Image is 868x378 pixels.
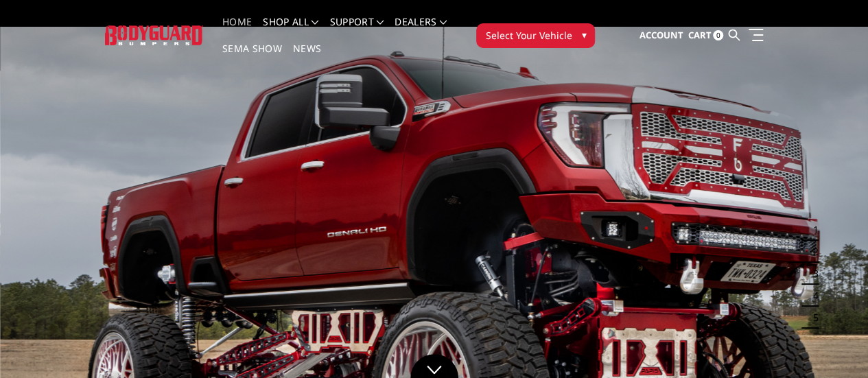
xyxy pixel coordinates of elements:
[263,17,318,44] a: shop all
[713,30,723,40] span: 0
[395,17,447,44] a: Dealers
[805,307,819,329] button: 5 of 5
[329,17,384,44] a: Support
[805,285,819,307] button: 4 of 5
[105,25,203,45] img: BODYGUARD BUMPERS
[799,312,868,378] iframe: Chat Widget
[805,219,819,241] button: 1 of 5
[639,29,683,41] span: Account
[485,28,572,43] span: Select Your Vehicle
[222,44,282,71] a: SEMA Show
[639,17,683,54] a: Account
[476,23,595,48] button: Select Your Vehicle
[688,29,711,41] span: Cart
[805,241,819,263] button: 2 of 5
[688,17,723,54] a: Cart 0
[293,44,321,71] a: News
[581,27,586,42] span: ▾
[222,17,252,44] a: Home
[410,354,458,378] a: Click to Down
[805,263,819,285] button: 3 of 5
